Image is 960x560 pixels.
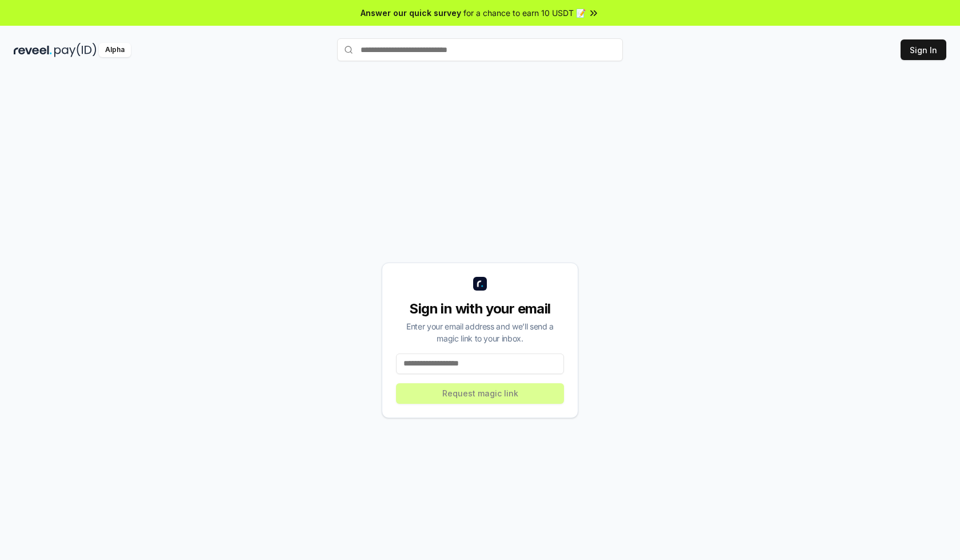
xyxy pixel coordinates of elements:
[54,43,97,57] img: pay_id
[396,300,564,318] div: Sign in with your email
[473,277,487,291] img: logo_small
[361,7,461,19] span: Answer our quick survey
[396,320,564,344] div: Enter your email address and we’ll send a magic link to your inbox.
[901,39,946,60] button: Sign In
[14,43,52,57] img: reveel_dark
[463,7,586,19] span: for a chance to earn 10 USDT 📝
[99,43,131,57] div: Alpha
